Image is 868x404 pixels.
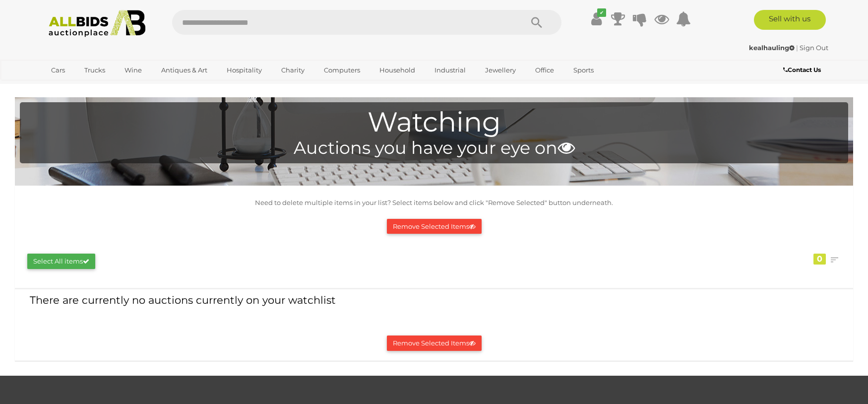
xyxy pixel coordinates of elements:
a: Hospitality [220,62,268,78]
a: Antiques & Art [155,62,214,78]
a: Office [529,62,560,78]
button: Search [512,10,561,35]
a: Jewellery [479,62,522,78]
button: Remove Selected Items [387,219,482,234]
b: Contact Us [783,66,821,73]
img: Allbids.com.au [43,10,151,37]
a: Charity [275,62,311,78]
a: Cars [45,62,71,78]
span: | [796,44,798,52]
a: ✔ [589,10,604,28]
a: [GEOGRAPHIC_DATA] [45,78,128,95]
button: Select All items [27,254,95,269]
a: kealhauling [749,44,796,52]
a: Sports [567,62,600,78]
div: 0 [813,254,826,265]
button: Remove Selected Items [387,336,482,351]
a: Sell with us [754,10,826,30]
h1: Watching [25,107,843,137]
a: Industrial [428,62,472,78]
a: Computers [317,62,367,78]
h4: Auctions you have your eye on [25,138,843,158]
strong: kealhauling [749,44,795,52]
i: ✔ [597,8,606,17]
a: Contact Us [783,65,823,75]
a: Trucks [78,62,112,78]
a: Household [373,62,422,78]
a: Wine [118,62,148,78]
p: Need to delete multiple items in your list? Select items below and click "Remove Selected" button... [20,197,848,208]
a: Sign Out [800,44,828,52]
span: There are currently no auctions currently on your watchlist [30,294,336,306]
